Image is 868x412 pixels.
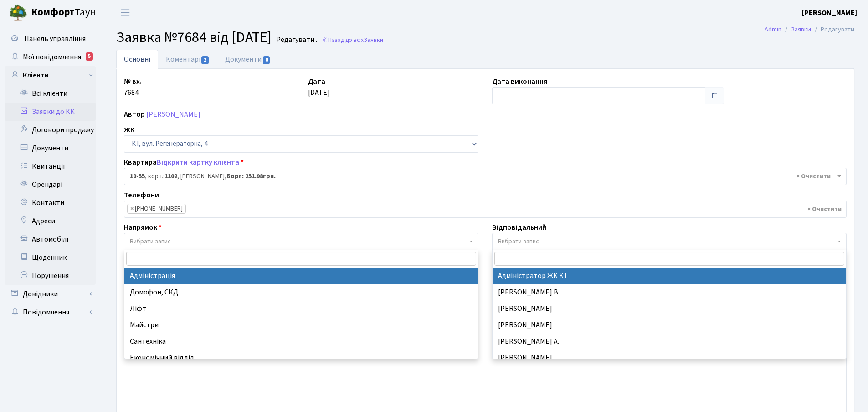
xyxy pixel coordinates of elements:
li: [PERSON_NAME] [493,350,846,366]
li: Адміністратор ЖК КТ [493,268,846,284]
a: Клієнти [5,66,96,84]
span: <b>10-55</b>, корп.: <b>1102</b>, Старченко Олена Вікторівна, <b>Борг: 251.98грн.</b> [130,172,835,181]
li: Економічний відділ [124,350,478,366]
img: logo.png [9,4,27,22]
a: [PERSON_NAME] [146,109,200,119]
li: Домофон, СКД [124,284,478,300]
a: Повідомлення [5,303,96,321]
li: Майстри [124,317,478,333]
a: Контакти [5,194,96,212]
label: Дата [308,76,325,87]
small: Редагувати . [274,36,317,44]
a: Договори продажу [5,121,96,139]
label: Телефони [124,190,159,201]
label: Відповідальний [492,222,546,233]
a: Всі клієнти [5,84,96,103]
span: Таун [31,5,96,21]
li: Адміністрація [124,268,478,284]
span: 0 [263,56,270,64]
span: Видалити всі елементи [807,205,842,214]
div: 5 [86,52,93,61]
button: Переключити навігацію [114,5,137,20]
span: Видалити всі елементи [796,172,831,181]
span: 2 [201,56,209,64]
a: Адреси [5,212,96,230]
b: Комфорт [31,5,75,20]
a: Документи [217,50,278,69]
div: 7684 [117,76,301,104]
li: [PERSON_NAME] В. [493,284,846,300]
a: Квитанції [5,157,96,175]
span: Заявка №7684 від [DATE] [116,27,272,48]
label: ЖК [124,124,134,135]
span: Заявки [364,36,383,44]
a: Заявки [791,25,811,34]
span: × [130,204,134,213]
a: Орендарі [5,175,96,194]
b: 10-55 [130,172,145,181]
a: [PERSON_NAME] [802,7,857,18]
a: Мої повідомлення5 [5,48,96,66]
li: [PERSON_NAME] [493,300,846,317]
div: [DATE] [301,76,485,104]
span: Вибрати запис [130,237,171,246]
a: Заявки до КК [5,103,96,121]
a: Автомобілі [5,230,96,248]
b: 1102 [164,172,177,181]
a: Порушення [5,267,96,285]
li: [PERSON_NAME] [493,317,846,333]
a: Довідники [5,285,96,303]
a: Коментарі [158,50,217,69]
label: Напрямок [124,222,162,233]
li: Сантехніка [124,333,478,350]
a: Основні [116,50,158,69]
a: Панель управління [5,30,96,48]
label: Автор [124,109,145,120]
span: Мої повідомлення [23,52,81,62]
li: [PERSON_NAME] А. [493,333,846,350]
a: Документи [5,139,96,157]
b: Борг: 251.98грн. [226,172,276,181]
label: № вх. [124,76,142,87]
li: Редагувати [811,25,854,35]
a: Щоденник [5,248,96,267]
li: 097-911-06-84 [127,204,186,214]
a: Відкрити картку клієнта [157,157,239,167]
li: Ліфт [124,300,478,317]
b: [PERSON_NAME] [802,8,857,18]
label: Дата виконання [492,76,547,87]
a: Admin [765,25,781,34]
span: Панель управління [24,34,86,44]
nav: breadcrumb [751,20,868,39]
span: <b>10-55</b>, корп.: <b>1102</b>, Старченко Олена Вікторівна, <b>Борг: 251.98грн.</b> [124,168,847,185]
label: Квартира [124,157,244,168]
a: Назад до всіхЗаявки [322,36,383,44]
span: Вибрати запис [498,237,539,246]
